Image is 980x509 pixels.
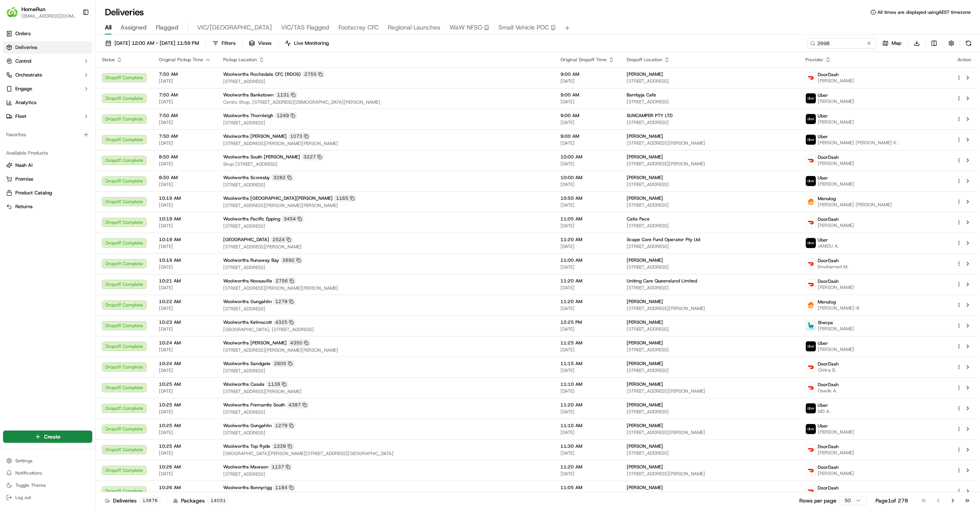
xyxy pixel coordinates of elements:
[272,360,294,367] div: 2605
[159,319,211,325] span: 10:23 AM
[807,38,876,49] input: Type to search
[8,31,139,43] p: Welcome 👋
[818,113,828,119] span: Uber
[818,388,839,394] span: Osade A.
[15,171,59,179] span: Knowledge Base
[130,76,139,85] button: Start new chat
[806,383,816,393] img: doordash_logo_v2.png
[222,40,235,47] span: Filters
[560,257,614,263] span: 11:00 AM
[3,110,92,122] button: Fleet
[271,174,294,181] div: 3282
[223,57,257,63] span: Pickup Location
[159,140,211,146] span: [DATE]
[560,154,614,160] span: 10:00 AM
[560,78,614,84] span: [DATE]
[627,154,663,160] span: [PERSON_NAME]
[159,361,211,367] span: 10:24 AM
[275,91,297,98] div: 1131
[627,299,663,305] span: [PERSON_NAME]
[24,140,62,146] span: [PERSON_NAME]
[159,257,211,263] span: 10:19 AM
[3,173,92,185] button: Promise
[806,259,816,269] img: doordash_logo_v2.png
[560,305,614,312] span: [DATE]
[3,455,92,466] button: Settings
[560,92,614,98] span: 9:00 AM
[223,120,548,126] span: [STREET_ADDRESS]
[159,119,211,126] span: [DATE]
[159,278,211,284] span: 10:21 AM
[54,190,93,196] a: Powered byPylon
[627,119,793,126] span: [STREET_ADDRESS]
[560,71,614,77] span: 9:00 AM
[159,202,211,208] span: [DATE]
[15,176,33,183] span: Promise
[15,30,31,37] span: Orders
[223,340,287,346] span: Woolworths [PERSON_NAME]
[159,133,211,139] span: 7:50 AM
[560,326,614,332] span: [DATE]
[560,264,614,270] span: [DATE]
[223,202,548,209] span: [STREET_ADDRESS][PERSON_NAME][PERSON_NAME]
[627,202,793,208] span: [STREET_ADDRESS]
[818,340,828,346] span: Uber
[271,236,293,243] div: 2524
[627,305,793,312] span: [STREET_ADDRESS][PERSON_NAME]
[274,277,296,284] div: 2756
[818,78,854,84] span: [PERSON_NAME]
[64,119,66,125] span: •
[627,326,793,332] span: [STREET_ADDRESS]
[3,468,92,478] button: Notifications
[223,182,548,188] span: [STREET_ADDRESS]
[627,361,663,367] span: [PERSON_NAME]
[223,223,548,229] span: [STREET_ADDRESS]
[223,71,301,77] span: Woolworths Rochedale CFC (RDOS)
[159,175,211,181] span: 8:50 AM
[879,38,905,49] button: Map
[806,341,816,351] img: uber-new-logo.jpeg
[3,187,92,199] button: Product Catalog
[818,299,836,305] span: Menulog
[956,57,972,63] div: Action
[223,140,548,147] span: [STREET_ADDRESS][PERSON_NAME][PERSON_NAME]
[102,57,115,63] span: Status
[223,161,548,167] span: Shop [STREET_ADDRESS]
[560,340,614,346] span: 11:25 AM
[68,119,86,125] span: 1:13 PM
[806,176,816,186] img: uber-new-logo.jpeg
[806,300,816,310] img: justeat_logo.png
[3,69,92,81] button: Orchestrate
[627,278,697,284] span: Uniting Care Queensland Limited
[159,223,211,229] span: [DATE]
[627,223,793,229] span: [STREET_ADDRESS]
[281,23,329,32] span: VIC/TAS Flagged
[21,13,76,19] span: [EMAIL_ADDRESS][DOMAIN_NAME]
[121,23,147,32] span: Assigned
[806,155,816,165] img: doordash_logo_v2.png
[627,340,663,346] span: [PERSON_NAME]
[806,217,816,227] img: doordash_logo_v2.png
[892,40,902,47] span: Map
[159,367,211,374] span: [DATE]
[627,216,650,222] span: Catia Pace
[627,71,663,77] span: [PERSON_NAME]
[21,5,46,13] button: HomeRun
[15,85,32,92] span: Engage
[281,257,303,264] div: 2692
[818,278,839,284] span: DoorDash
[560,367,614,374] span: [DATE]
[627,264,793,270] span: [STREET_ADDRESS]
[159,161,211,167] span: [DATE]
[388,23,440,32] span: Regional Launches
[223,175,270,181] span: Woolworths Scoresby
[159,181,211,188] span: [DATE]
[68,140,83,146] span: [DATE]
[159,78,211,84] span: [DATE]
[818,222,854,228] span: [PERSON_NAME]
[223,264,548,271] span: [STREET_ADDRESS]
[34,81,105,87] div: We're available if you need us!
[223,113,273,119] span: Woolworths Thornleigh
[197,23,272,32] span: VIC/[GEOGRAPHIC_DATA]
